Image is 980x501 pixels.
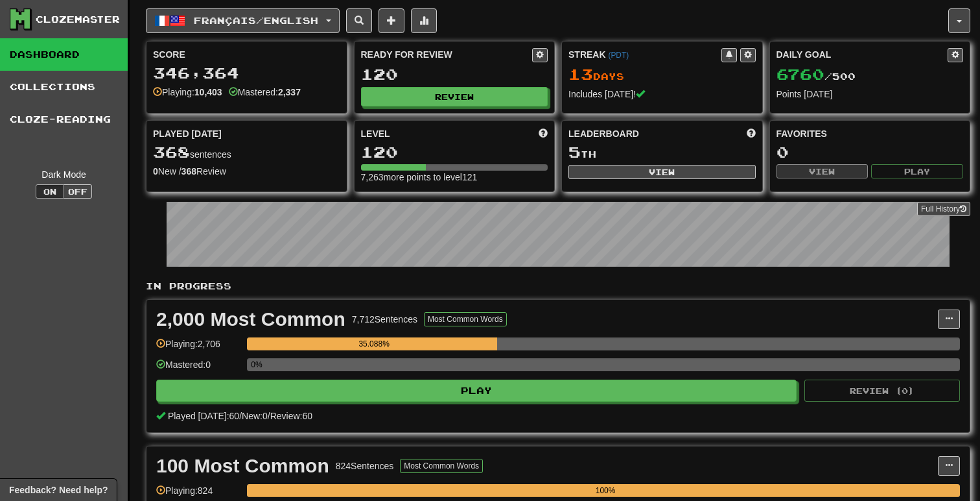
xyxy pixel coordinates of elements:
div: 35.088% [251,337,497,350]
div: Mastered: 0 [156,358,240,380]
p: In Progress [146,280,970,293]
div: 100 Most Common [156,456,329,476]
div: Mastered: [229,86,301,99]
div: 824 Sentences [336,459,394,472]
div: Playing: 2,706 [156,337,240,359]
div: 7,712 Sentences [352,313,417,326]
div: Daily Goal [776,48,948,62]
span: Review: 60 [270,411,312,421]
div: Includes [DATE]! [568,88,756,101]
button: Most Common Words [400,459,483,473]
span: 13 [568,65,593,83]
div: sentences [153,144,340,161]
div: 0 [776,144,964,160]
div: 120 [361,66,548,82]
button: View [568,165,756,179]
div: 346,364 [153,65,340,81]
span: 368 [153,143,190,161]
span: Français / English [194,15,318,26]
button: More stats [411,8,437,33]
span: This week in points, UTC [747,127,756,140]
button: Off [64,184,92,199]
button: Play [156,380,797,402]
span: 6760 [776,65,824,83]
strong: 10,403 [194,87,222,97]
button: Review (0) [804,380,960,402]
span: / [268,411,270,421]
div: Dark Mode [10,168,118,181]
div: Day s [568,66,756,83]
div: 2,000 Most Common [156,310,345,329]
span: 5 [568,143,581,161]
div: Favorites [776,127,964,140]
span: / [239,411,242,421]
span: New: 0 [242,411,268,421]
a: Full History [917,202,970,216]
span: Score more points to level up [539,127,548,140]
div: Clozemaster [36,13,120,26]
span: Level [361,127,390,140]
div: Playing: [153,86,222,99]
div: New / Review [153,165,340,178]
div: th [568,144,756,161]
strong: 368 [181,166,196,177]
span: Played [DATE] [153,127,222,140]
div: 7,263 more points to level 121 [361,171,548,184]
button: Most Common Words [424,312,507,326]
div: 120 [361,144,548,160]
button: Search sentences [346,8,372,33]
strong: 0 [153,166,158,177]
span: Played [DATE]: 60 [168,411,239,421]
button: On [36,184,64,199]
div: Points [DATE] [776,88,964,101]
span: Open feedback widget [9,483,108,496]
span: / 500 [776,71,856,82]
button: View [776,164,869,178]
div: Ready for Review [361,48,533,61]
div: 100% [251,484,960,497]
div: Streak [568,48,721,61]
div: Score [153,48,340,61]
span: Leaderboard [568,127,639,140]
a: (PDT) [608,51,629,60]
button: Add sentence to collection [379,8,404,33]
button: Play [871,164,963,178]
strong: 2,337 [278,87,301,97]
button: Français/English [146,8,340,33]
button: Review [361,87,548,106]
